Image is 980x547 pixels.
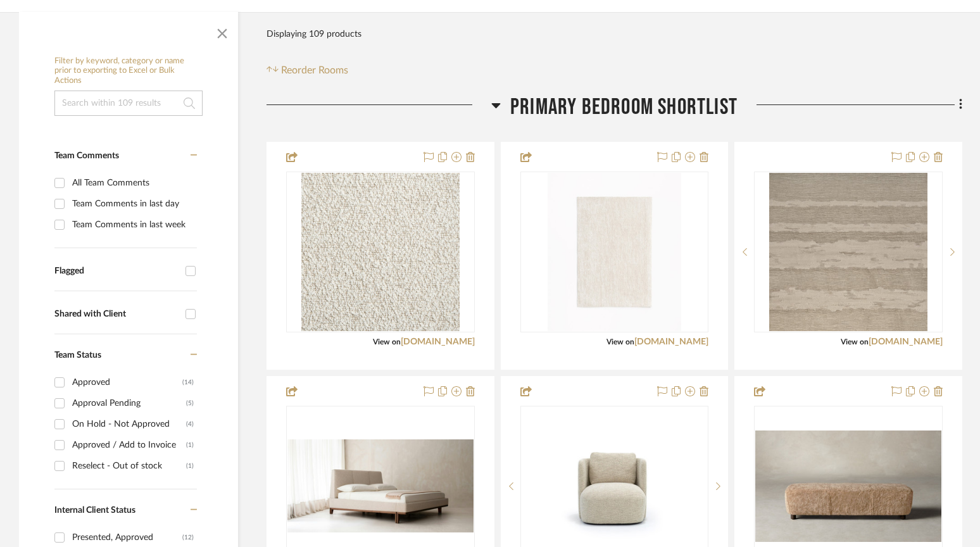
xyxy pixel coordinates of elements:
[186,393,194,413] div: (5)
[287,172,474,332] div: 0
[54,151,119,160] span: Team Comments
[186,414,194,434] div: (4)
[510,94,738,121] span: Primary Bedroom SHORTLIST
[54,309,179,320] div: Shared with Client
[755,431,941,542] img: The Perry Bench
[521,172,708,332] div: 0
[72,173,194,193] div: All Team Comments
[72,372,182,393] div: Approved
[72,194,194,214] div: Team Comments in last day
[769,173,927,331] img: Sneak Peek - Linen Donghia Donghia Iii SKU 6022138.16.0
[72,414,186,434] div: On Hold - Not Approved
[182,372,194,393] div: (14)
[186,435,194,455] div: (1)
[606,338,634,346] span: View on
[301,173,460,331] img: Sole Boucle - Seasalt 811
[267,63,348,78] button: Reorder Rooms
[869,337,943,346] a: [DOMAIN_NAME]
[373,338,401,346] span: View on
[841,338,869,346] span: View on
[54,56,203,86] h6: Filter by keyword, category or name prior to exporting to Excel or Bulk Actions
[54,351,101,360] span: Team Status
[267,22,361,47] div: Displaying 109 products
[72,393,186,413] div: Approval Pending
[210,18,235,44] button: Close
[401,337,475,346] a: [DOMAIN_NAME]
[548,173,681,331] img: Belsuede, Ostrica ; 00T1404000006
[72,456,186,476] div: Reselect - Out of stock
[72,215,194,235] div: Team Comments in last week
[287,439,474,532] img: Kessel Bed
[186,456,194,476] div: (1)
[54,91,203,116] input: Search within 109 results
[72,435,186,455] div: Approved / Add to Invoice
[54,266,179,277] div: Flagged
[54,506,135,515] span: Internal Client Status
[281,63,348,78] span: Reorder Rooms
[634,337,708,346] a: [DOMAIN_NAME]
